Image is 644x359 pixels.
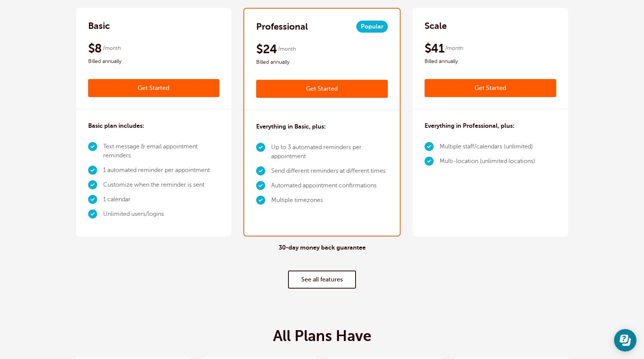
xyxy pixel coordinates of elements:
[440,139,535,154] li: Multiple staff/calendars (unlimited)
[271,178,388,193] li: Automated appointment confirmations
[103,192,220,207] li: 1 calendar
[256,80,388,98] a: Get Started
[88,57,220,66] span: Billed annually
[425,57,556,66] span: Billed annually
[279,244,366,251] h4: 30-day money back guarantee
[271,193,388,208] li: Multiple timezones
[103,178,220,192] li: Customize when the reminder is sent
[445,44,463,53] span: /month
[88,20,110,32] h2: Basic
[103,207,220,221] li: Unlimited users/logins
[425,20,447,32] h2: Scale
[356,21,388,33] span: Popular
[256,21,308,33] h2: Professional
[103,163,220,178] li: 1 automated reminder per appointment
[288,271,356,289] a: See all features
[614,329,636,352] iframe: Resource center
[425,121,515,130] h3: Everything in Professional, plus:
[256,122,326,131] h3: Everything in Basic, plus:
[88,79,220,97] a: Get Started
[103,44,121,53] span: /month
[425,41,444,56] span: $41
[273,327,371,345] h2: All Plans Have
[88,41,102,56] span: $8
[271,140,388,164] li: Up to 3 automated reminders per appointment
[88,121,144,130] h3: Basic plan includes:
[256,42,277,57] span: $24
[103,139,220,163] li: Text message & email appointment reminders
[278,45,296,54] span: /month
[256,58,388,67] span: Billed annually
[440,154,535,169] li: Multi-location (unlimited locations)
[425,79,556,97] a: Get Started
[271,164,388,178] li: Send different reminders at different times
